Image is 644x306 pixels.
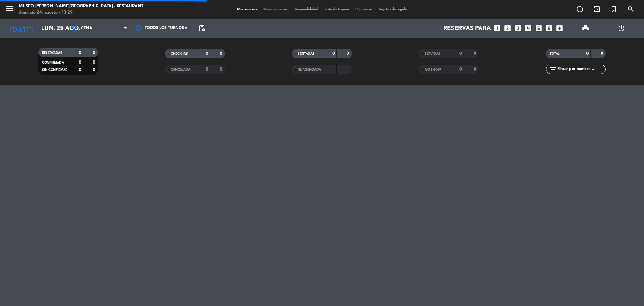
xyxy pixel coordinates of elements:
[58,25,66,32] i: arrow_drop_down
[474,67,477,71] strong: 0
[503,24,512,32] i: looks_two
[603,19,639,38] div: LOG OUT
[206,51,208,56] strong: 0
[493,24,501,32] i: looks_one
[5,21,38,35] i: [DATE]
[443,25,491,32] span: Reservas para
[352,8,375,11] span: Pre-acceso
[79,50,81,55] strong: 0
[557,66,605,73] input: Filtrar por nombre...
[627,5,635,13] i: search
[171,52,188,55] span: CHECK INS
[425,68,441,71] span: NO SHOW
[514,24,522,32] i: looks_3
[93,67,97,72] strong: 0
[42,61,64,64] span: CONFIRMADA
[93,50,97,55] strong: 0
[79,60,81,65] strong: 0
[5,4,14,13] i: menu
[220,67,224,71] strong: 0
[375,8,410,11] span: Tarjetas de regalo
[220,51,224,56] strong: 0
[298,52,314,55] span: SENTADAS
[42,68,67,71] span: SIN CONFIRMAR
[5,4,14,15] button: menu
[549,65,557,73] i: filter_list
[19,3,143,9] div: Museo [PERSON_NAME][GEOGRAPHIC_DATA] - Restaurant
[171,68,190,71] span: CANCELADA
[586,51,589,56] strong: 0
[42,51,62,54] span: RESERVADAS
[524,24,532,32] i: looks_4
[298,68,321,71] span: RE AGENDADA
[332,51,335,56] strong: 0
[601,51,604,56] strong: 0
[555,24,563,32] i: add_box
[576,5,584,13] i: add_circle_outline
[550,52,559,55] span: TOTAL
[593,5,601,13] i: exit_to_app
[79,67,81,72] strong: 0
[618,25,625,32] i: power_settings_new
[425,52,440,55] span: SERVIDAS
[459,51,462,56] strong: 0
[206,67,208,71] strong: 0
[321,8,352,11] span: Lista de Espera
[234,8,260,11] span: Mis reservas
[545,24,553,32] i: looks_6
[81,26,92,31] span: Cena
[535,24,543,32] i: looks_5
[610,5,618,13] i: turned_in_not
[291,8,321,11] span: Disponibilidad
[93,60,97,65] strong: 0
[198,25,206,32] span: pending_actions
[582,25,589,32] span: print
[459,67,462,71] strong: 0
[19,9,143,16] div: domingo 24. agosto - 13:29
[347,51,350,56] strong: 0
[474,51,477,56] strong: 0
[260,8,291,11] span: Mapa de mesas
